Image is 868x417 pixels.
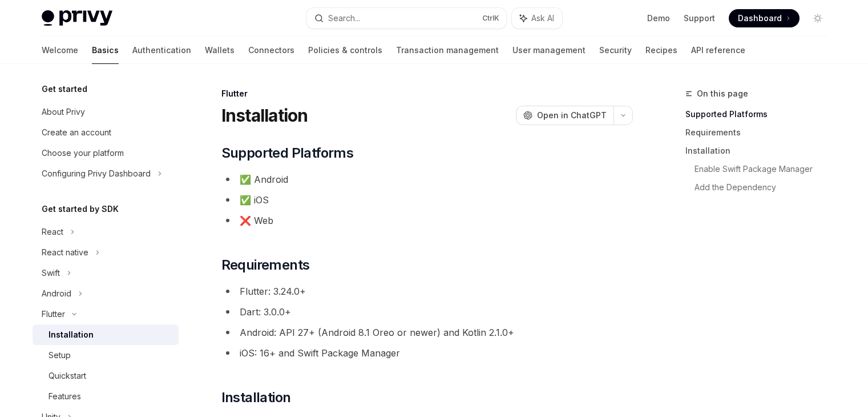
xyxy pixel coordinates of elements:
[42,287,71,300] div: Android
[33,366,179,386] a: Quickstart
[221,88,633,99] div: Flutter
[221,345,633,361] li: iOS: 16+ and Swift Package Manager
[33,345,179,366] a: Setup
[42,307,65,321] div: Flutter
[691,37,745,64] a: API reference
[684,13,715,24] a: Support
[328,11,360,25] div: Search...
[599,37,632,64] a: Security
[306,8,506,29] button: Search...CtrlK
[33,143,179,163] a: Choose your platform
[512,37,586,64] a: User management
[42,167,151,181] div: Configuring Privy Dashboard
[221,212,633,228] li: ❌ Web
[482,14,499,23] span: Ctrl K
[42,266,60,280] div: Swift
[695,178,836,197] a: Add the Dependency
[42,202,119,216] h5: Get started by SDK
[729,9,800,27] a: Dashboard
[42,37,78,64] a: Welcome
[42,246,88,259] div: React native
[308,37,382,64] a: Policies & controls
[738,13,782,24] span: Dashboard
[42,225,63,239] div: React
[221,283,633,299] li: Flutter: 3.24.0+
[695,160,836,178] a: Enable Swift Package Manager
[516,106,613,125] button: Open in ChatGPT
[33,324,179,345] a: Installation
[645,37,677,64] a: Recipes
[647,13,670,24] a: Demo
[531,13,554,24] span: Ask AI
[512,8,562,29] button: Ask AI
[221,256,310,274] span: Requirements
[809,9,827,27] button: Toggle dark mode
[49,348,71,362] div: Setup
[221,304,633,320] li: Dart: 3.0.0+
[697,87,748,101] span: On this page
[537,110,607,121] span: Open in ChatGPT
[248,37,294,64] a: Connectors
[49,390,81,403] div: Features
[221,324,633,340] li: Android: API 27+ (Android 8.1 Oreo or newer) and Kotlin 2.1.0+
[49,369,86,383] div: Quickstart
[132,37,191,64] a: Authentication
[221,388,291,407] span: Installation
[42,146,124,160] div: Choose your platform
[221,144,354,162] span: Supported Platforms
[685,123,836,142] a: Requirements
[42,10,112,26] img: light logo
[33,102,179,122] a: About Privy
[221,171,633,187] li: ✅ Android
[42,82,87,96] h5: Get started
[42,105,85,119] div: About Privy
[685,105,836,123] a: Supported Platforms
[221,105,308,126] h1: Installation
[92,37,119,64] a: Basics
[396,37,499,64] a: Transaction management
[33,122,179,143] a: Create an account
[33,386,179,407] a: Features
[221,192,633,208] li: ✅ iOS
[42,126,111,139] div: Create an account
[685,142,836,160] a: Installation
[49,328,94,342] div: Installation
[205,37,235,64] a: Wallets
